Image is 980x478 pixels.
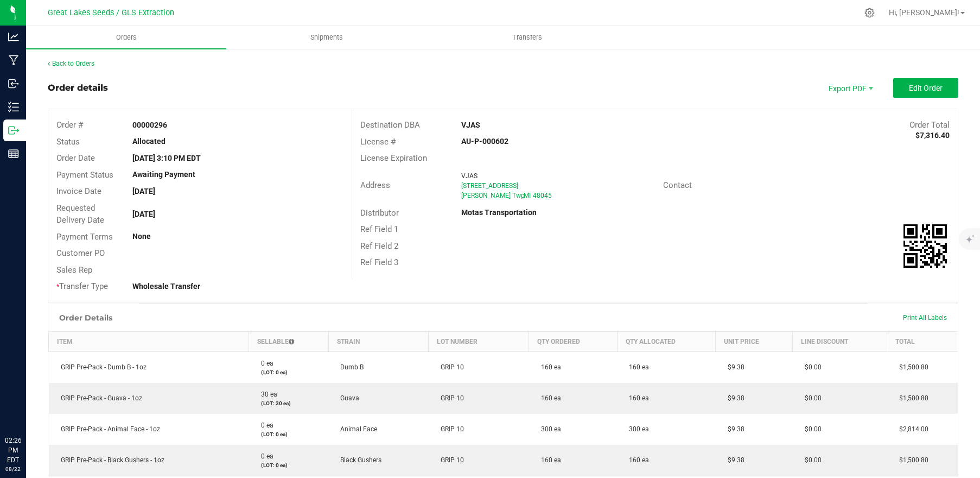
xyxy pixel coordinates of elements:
[435,425,464,433] span: GRIP 10
[256,430,322,438] p: (LOT: 0 ea)
[360,208,399,218] span: Distributor
[863,8,876,18] div: Manage settings
[256,399,322,407] p: (LOT: 30 ea)
[49,331,249,351] th: Item
[8,32,19,42] inline-svg: Analytics
[26,26,226,49] a: Orders
[256,422,273,429] span: 0 ea
[55,456,164,464] span: GRIP Pre-Pack - Black Gushers - 1oz
[461,137,508,146] strong: AU-P-000602
[461,172,478,180] span: VJAS
[55,394,142,402] span: GRIP Pre-Pack - Guava - 1oz
[617,331,716,351] th: Qty Allocated
[5,465,21,473] p: 08/22
[799,425,822,433] span: $0.00
[894,363,928,371] span: $1,500.80
[533,192,552,199] span: 48045
[5,436,21,465] p: 02:26 PM EDT
[623,456,649,464] span: 160 ea
[55,425,160,433] span: GRIP Pre-Pack - Animal Face - 1oz
[56,153,95,163] span: Order Date
[716,331,793,351] th: Unit Price
[793,331,887,351] th: Line Discount
[328,331,429,351] th: Strain
[101,33,151,42] span: Orders
[360,180,390,190] span: Address
[722,363,744,371] span: $9.38
[56,203,104,225] span: Requested Delivery Date
[226,26,427,49] a: Shipments
[56,120,83,130] span: Order #
[817,78,882,98] span: Export PDF
[623,394,649,402] span: 160 ea
[11,391,43,424] iframe: Resource center
[722,394,744,402] span: $9.38
[56,232,113,242] span: Payment Terms
[48,60,94,67] a: Back to Orders
[893,78,958,98] button: Edit Order
[722,425,744,433] span: $9.38
[335,456,381,464] span: Black Gushers
[461,192,525,199] span: [PERSON_NAME] Twp
[8,55,19,66] inline-svg: Manufacturing
[256,360,273,367] span: 0 ea
[722,456,744,464] span: $9.38
[536,363,561,371] span: 160 ea
[132,232,151,241] strong: None
[524,192,531,199] span: MI
[536,425,561,433] span: 300 ea
[132,170,195,179] strong: Awaiting Payment
[335,363,364,371] span: Dumb B
[256,452,273,460] span: 0 ea
[360,224,398,234] span: Ref Field 1
[56,170,113,180] span: Payment Status
[461,182,518,190] span: [STREET_ADDRESS]
[799,456,822,464] span: $0.00
[903,224,947,268] qrcode: 00000296
[8,78,19,89] inline-svg: Inbound
[799,363,822,371] span: $0.00
[915,131,950,140] strong: $7,316.40
[427,26,627,49] a: Transfers
[623,425,649,433] span: 300 ea
[296,33,358,42] span: Shipments
[59,313,112,322] h1: Order Details
[48,8,174,17] span: Great Lakes Seeds / GLS Extraction
[256,368,322,376] p: (LOT: 0 ea)
[360,241,398,251] span: Ref Field 2
[523,192,524,199] span: ,
[894,425,928,433] span: $2,814.00
[909,120,950,130] span: Order Total
[56,248,105,258] span: Customer PO
[132,187,155,196] strong: [DATE]
[799,394,822,402] span: $0.00
[894,394,928,402] span: $1,500.80
[429,331,529,351] th: Lot Number
[48,81,108,95] div: Order details
[435,394,464,402] span: GRIP 10
[903,224,947,268] img: Scan me!
[663,180,692,190] span: Contact
[498,33,557,42] span: Transfers
[461,208,537,217] strong: Motas Transportation
[894,456,928,464] span: $1,500.80
[56,265,92,275] span: Sales Rep
[256,391,277,398] span: 30 ea
[132,210,155,218] strong: [DATE]
[360,120,420,130] span: Destination DBA
[435,363,464,371] span: GRIP 10
[56,137,80,147] span: Status
[889,8,959,17] span: Hi, [PERSON_NAME]!
[249,331,328,351] th: Sellable
[256,461,322,469] p: (LOT: 0 ea)
[887,331,958,351] th: Total
[536,456,561,464] span: 160 ea
[536,394,561,402] span: 160 ea
[903,314,947,322] span: Print All Labels
[132,282,200,291] strong: Wholesale Transfer
[55,363,147,371] span: GRIP Pre-Pack - Dumb B - 1oz
[8,148,19,159] inline-svg: Reports
[435,456,464,464] span: GRIP 10
[8,102,19,112] inline-svg: Inventory
[335,394,359,402] span: Guava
